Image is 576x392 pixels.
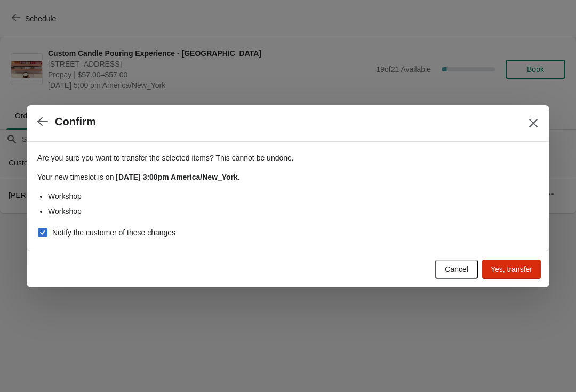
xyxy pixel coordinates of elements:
span: Notify the customer of these changes [52,227,175,238]
li: Workshop [48,206,539,217]
span: Yes, transfer [491,265,532,274]
p: Are you sure you want to transfer the selected items ? This cannot be undone. [37,153,539,163]
p: Your new timeslot is on . [37,172,539,182]
strong: [DATE] 3:00pm America/New_York [116,173,237,181]
button: Close [524,114,543,133]
li: Workshop [48,191,539,202]
button: Yes, transfer [482,260,541,279]
span: Cancel [445,265,468,274]
h2: Confirm [55,116,96,128]
button: Cancel [435,260,478,279]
